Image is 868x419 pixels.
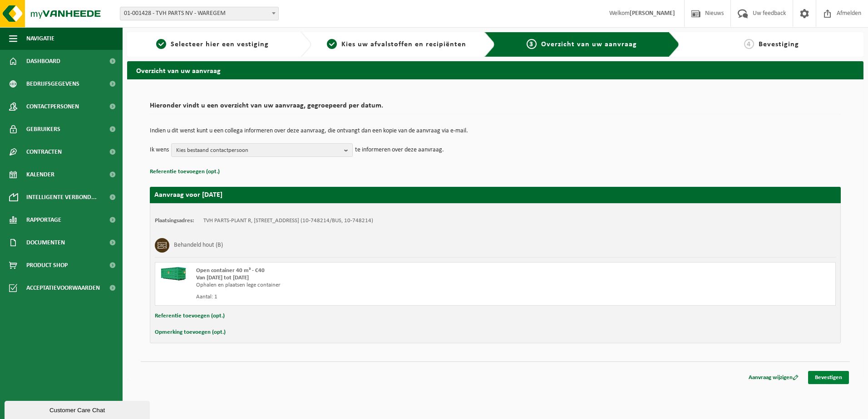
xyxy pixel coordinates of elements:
span: Contactpersonen [26,95,79,118]
span: Bevestiging [759,41,799,48]
p: Indien u dit wenst kunt u een collega informeren over deze aanvraag, die ontvangt dan een kopie v... [150,128,841,134]
td: TVH PARTS-PLANT R, [STREET_ADDRESS] (10-748214/BUS, 10-748214) [203,217,373,224]
span: Intelligente verbond... [26,186,97,209]
span: Product Shop [26,254,68,277]
strong: [PERSON_NAME] [630,10,675,17]
span: 01-001428 - TVH PARTS NV - WAREGEM [120,7,278,20]
img: HK-XC-40-GN-00.png [160,267,187,281]
strong: Plaatsingsadres: [155,218,194,224]
span: 4 [744,39,754,49]
span: Rapportage [26,209,61,231]
button: Opmerking toevoegen (opt.) [155,326,226,338]
span: Documenten [26,231,65,254]
span: Kies bestaand contactpersoon [176,144,340,157]
strong: Van [DATE] tot [DATE] [196,275,249,281]
button: Referentie toevoegen (opt.) [150,166,220,178]
button: Referentie toevoegen (opt.) [155,310,225,322]
a: Aanvraag wijzigen [742,371,805,384]
strong: Aanvraag voor [DATE] [154,191,222,199]
span: Contracten [26,141,62,163]
p: te informeren over deze aanvraag. [355,143,444,157]
a: 1Selecteer hier een vestiging [132,39,293,50]
span: Dashboard [26,50,60,73]
span: Open container 40 m³ - C40 [196,268,265,273]
p: Ik wens [150,143,169,157]
span: 1 [156,39,166,49]
span: Kies uw afvalstoffen en recipiënten [341,41,466,48]
h3: Behandeld hout (B) [174,238,223,253]
span: Overzicht van uw aanvraag [541,41,637,48]
iframe: chat widget [5,399,152,419]
a: Bevestigen [808,371,849,384]
h2: Overzicht van uw aanvraag [127,61,863,79]
a: 2Kies uw afvalstoffen en recipiënten [316,39,478,50]
span: 01-001428 - TVH PARTS NV - WAREGEM [120,7,279,20]
span: Navigatie [26,27,54,50]
div: Ophalen en plaatsen lege container [196,282,532,289]
span: Gebruikers [26,118,60,141]
span: Bedrijfsgegevens [26,73,79,95]
span: Acceptatievoorwaarden [26,277,100,299]
button: Kies bestaand contactpersoon [171,143,353,157]
h2: Hieronder vindt u een overzicht van uw aanvraag, gegroepeerd per datum. [150,102,841,114]
span: Selecteer hier een vestiging [171,41,269,48]
span: 3 [527,39,537,49]
span: 2 [327,39,337,49]
div: Aantal: 1 [196,293,532,301]
span: Kalender [26,163,54,186]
